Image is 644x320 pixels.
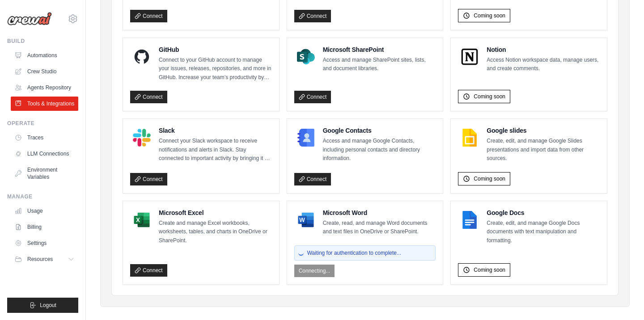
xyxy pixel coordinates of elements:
[461,211,479,229] img: Google Docs Logo
[461,129,479,147] img: Google slides Logo
[7,12,52,25] img: Logo
[323,126,436,135] h4: Google Contacts
[323,45,436,54] h4: Microsoft SharePoint
[307,249,401,257] span: Waiting for authentication to complete...
[130,91,167,103] a: Connect
[294,10,331,22] a: Connect
[159,45,272,54] h4: GitHub
[7,298,78,313] button: Logout
[159,208,272,217] h4: Microsoft Excel
[11,252,78,266] button: Resources
[159,219,272,245] p: Create and manage Excel workbooks, worksheets, tables, and charts in OneDrive or SharePoint.
[27,256,53,263] span: Resources
[130,173,167,185] a: Connect
[297,48,315,66] img: Microsoft SharePoint Logo
[11,97,78,111] a: Tools & Integrations
[474,93,505,100] span: Coming soon
[130,264,167,277] a: Connect
[133,129,151,147] img: Slack Logo
[461,48,479,66] img: Notion Logo
[130,10,167,22] a: Connect
[487,137,600,163] p: Create, edit, and manage Google Slides presentations and import data from other sources.
[11,64,78,79] a: Crew Studio
[11,236,78,250] a: Settings
[294,173,331,185] a: Connect
[474,266,505,274] span: Coming soon
[11,48,78,63] a: Automations
[11,204,78,218] a: Usage
[474,12,505,19] span: Coming soon
[133,48,151,66] img: GitHub Logo
[133,211,151,229] img: Microsoft Excel Logo
[323,208,436,217] h4: Microsoft Word
[159,126,272,135] h4: Slack
[487,56,600,73] p: Access Notion workspace data, manage users, and create comments.
[294,91,331,103] a: Connect
[40,302,56,309] span: Logout
[487,126,600,135] h4: Google slides
[7,38,78,45] div: Build
[159,56,272,82] p: Connect to your GitHub account to manage your issues, releases, repositories, and more in GitHub....
[297,129,315,147] img: Google Contacts Logo
[7,193,78,200] div: Manage
[323,219,436,236] p: Create, read, and manage Word documents and text files in OneDrive or SharePoint.
[487,208,600,217] h4: Google Docs
[11,147,78,161] a: LLM Connections
[159,137,272,163] p: Connect your Slack workspace to receive notifications and alerts in Slack. Stay connected to impo...
[11,163,78,184] a: Environment Variables
[474,175,505,182] span: Coming soon
[11,220,78,234] a: Billing
[487,45,600,54] h4: Notion
[7,120,78,127] div: Operate
[487,219,600,245] p: Create, edit, and manage Google Docs documents with text manipulation and formatting.
[11,80,78,95] a: Agents Repository
[323,137,436,163] p: Access and manage Google Contacts, including personal contacts and directory information.
[297,211,315,229] img: Microsoft Word Logo
[323,56,436,73] p: Access and manage SharePoint sites, lists, and document libraries.
[11,131,78,145] a: Traces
